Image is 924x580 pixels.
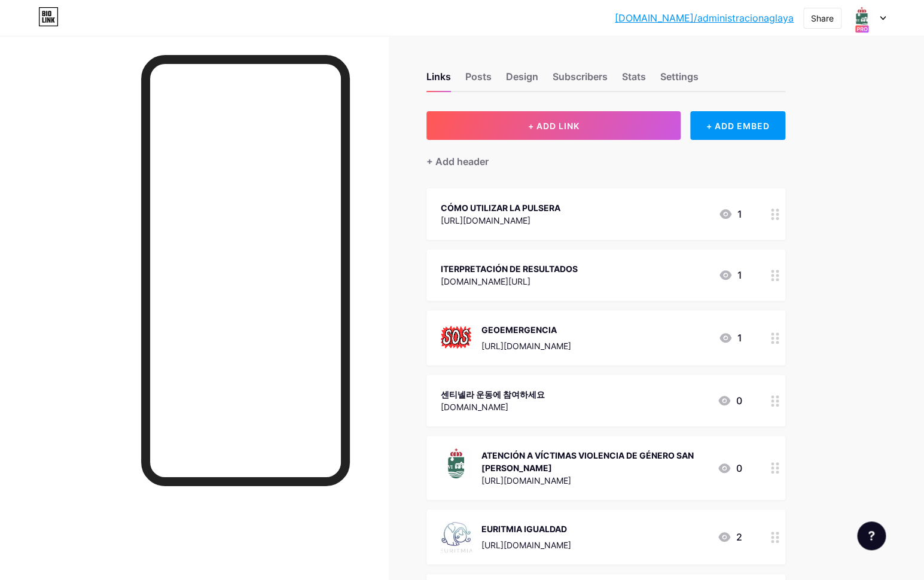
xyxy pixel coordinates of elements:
[441,262,578,275] div: ITERPRETACIÓN DE RESULTADOS
[718,268,742,282] div: 1
[426,154,489,169] div: + Add header
[441,322,472,353] img: GEOEMERGENCIA
[426,111,681,140] button: + ADD LINK
[426,69,451,91] div: Links
[850,7,873,29] img: administracionaglaya
[441,214,560,227] div: [URL][DOMAIN_NAME]
[441,388,545,401] div: 센티넬라 운동에 참여하세요
[481,340,571,352] div: [URL][DOMAIN_NAME]
[481,449,708,474] div: ATENCIÓN A VÍCTIMAS VIOLENCIA DE GÉNERO SAN [PERSON_NAME]
[553,69,608,91] div: Subscribers
[481,474,708,487] div: [URL][DOMAIN_NAME]
[717,393,742,408] div: 0
[441,202,560,214] div: CÓMO UTILIZAR LA PULSERA
[660,69,699,91] div: Settings
[717,530,742,544] div: 2
[481,539,571,551] div: [URL][DOMAIN_NAME]
[441,448,472,479] img: ATENCIÓN A VÍCTIMAS VIOLENCIA DE GÉNERO SAN FERNANDO DE HENARES
[811,12,834,25] div: Share
[481,523,571,535] div: EURITMIA IGUALDAD
[441,275,578,288] div: [DOMAIN_NAME][URL]
[690,111,785,140] div: + ADD EMBED
[718,207,742,221] div: 1
[527,121,579,131] span: + ADD LINK
[441,521,472,552] img: EURITMIA IGUALDAD
[718,331,742,345] div: 1
[465,69,492,91] div: Posts
[481,323,571,336] div: GEOEMERGENCIA
[615,11,794,25] a: [DOMAIN_NAME]/administracionaglaya
[622,69,646,91] div: Stats
[506,69,538,91] div: Design
[441,401,545,413] div: [DOMAIN_NAME]
[717,461,742,475] div: 0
